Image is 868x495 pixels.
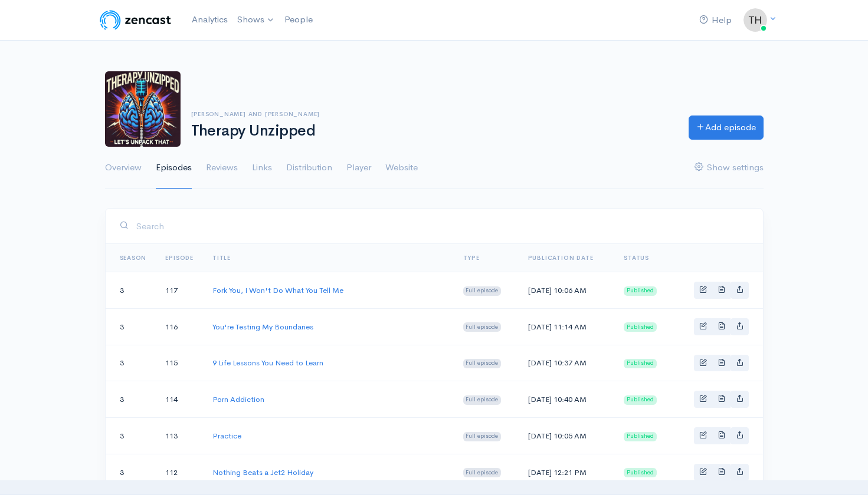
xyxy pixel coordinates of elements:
[743,8,767,32] img: ...
[252,147,272,189] a: Links
[519,345,615,381] td: [DATE] 10:37 AM
[212,431,241,441] a: Practice
[212,394,264,404] a: Porn Addiction
[463,432,502,441] span: Full episode
[106,454,156,490] td: 3
[624,468,657,477] span: Published
[212,467,313,477] a: Nothing Beats a Jet2 Holiday
[106,272,156,309] td: 3
[624,359,657,368] span: Published
[624,286,657,296] span: Published
[105,147,142,189] a: Overview
[286,147,332,189] a: Distribution
[165,254,194,262] a: Episode
[156,381,203,418] td: 114
[156,418,203,454] td: 113
[187,7,232,32] a: Analytics
[694,318,749,335] div: Basic example
[463,359,502,368] span: Full episode
[156,308,203,345] td: 116
[624,432,657,441] span: Published
[624,395,657,405] span: Published
[98,8,173,32] img: ZenCast Logo
[156,454,203,490] td: 112
[156,147,192,189] a: Episodes
[463,322,502,332] span: Full episode
[689,115,764,140] a: Add episode
[519,381,615,418] td: [DATE] 10:40 AM
[463,395,502,405] span: Full episode
[695,8,736,33] a: Help
[191,111,674,117] h6: [PERSON_NAME] and [PERSON_NAME]
[519,308,615,345] td: [DATE] 11:14 AM
[106,308,156,345] td: 3
[519,454,615,490] td: [DATE] 12:21 PM
[463,254,480,262] a: Type
[694,427,749,444] div: Basic example
[212,358,323,368] a: 9 Life Lessons You Need to Learn
[156,345,203,381] td: 115
[212,285,343,295] a: Fork You, I Won't Do What You Tell Me
[694,355,749,372] div: Basic example
[120,254,147,262] a: Season
[212,322,313,332] a: You're Testing My Boundaries
[346,147,371,189] a: Player
[206,147,238,189] a: Reviews
[694,282,749,299] div: Basic example
[106,345,156,381] td: 3
[106,381,156,418] td: 3
[156,272,203,309] td: 117
[694,464,749,481] div: Basic example
[519,418,615,454] td: [DATE] 10:05 AM
[212,254,231,262] a: Title
[695,147,764,189] a: Show settings
[828,455,856,483] iframe: gist-messenger-bubble-iframe
[280,7,317,32] a: People
[528,254,594,262] a: Publication date
[624,322,657,332] span: Published
[463,468,502,477] span: Full episode
[385,147,418,189] a: Website
[136,214,749,238] input: Search
[463,286,502,296] span: Full episode
[232,7,280,33] a: Shows
[694,391,749,408] div: Basic example
[191,123,674,140] h1: Therapy Unzipped
[624,254,649,262] span: Status
[519,272,615,309] td: [DATE] 10:06 AM
[106,418,156,454] td: 3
